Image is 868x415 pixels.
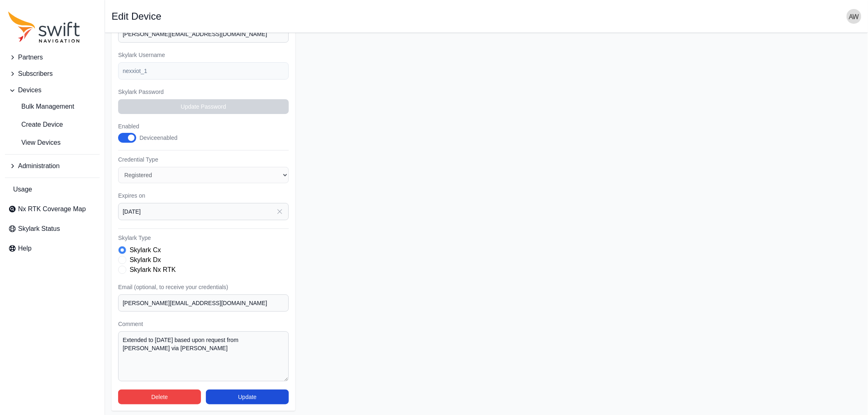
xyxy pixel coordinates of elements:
[118,192,289,200] label: Expires on
[118,203,289,220] input: YYYY-MM-DD
[8,102,74,112] span: Bulk Management
[8,120,63,130] span: Create Device
[18,52,43,62] span: Partners
[18,161,59,171] span: Administration
[18,224,60,234] span: Skylark Status
[118,283,289,291] label: Email (optional, to receive your credentials)
[5,201,100,217] a: Nx RTK Coverage Map
[18,244,32,253] span: Help
[206,390,289,404] button: Update
[5,181,100,198] a: Usage
[118,390,201,404] button: Delete
[130,245,161,255] label: Skylark Cx
[118,51,289,59] label: Skylark Username
[118,25,289,43] input: Device #01
[5,66,100,82] button: Subscribers
[5,158,100,174] button: Administration
[13,185,32,194] span: Usage
[8,138,61,148] span: View Devices
[5,221,100,237] a: Skylark Status
[5,82,100,98] button: Devices
[139,134,178,142] div: Device enabled
[118,320,289,328] label: Comment
[18,85,41,95] span: Devices
[118,155,289,164] label: Credential Type
[5,135,100,151] a: View Devices
[118,122,186,130] label: Enabled
[118,331,289,381] textarea: Extended to [DATE] based upon request from [PERSON_NAME] via [PERSON_NAME]
[5,98,100,115] a: Bulk Management
[118,62,289,80] input: example-user
[118,245,289,275] div: Skylark Type
[118,88,289,96] label: Skylark Password
[118,234,289,242] label: Skylark Type
[18,69,53,79] span: Subscribers
[130,255,161,265] label: Skylark Dx
[118,99,289,114] button: Update Password
[18,204,86,214] span: Nx RTK Coverage Map
[5,49,100,66] button: Partners
[130,265,176,275] label: Skylark Nx RTK
[112,11,161,21] h1: Edit Device
[5,116,100,133] a: Create Device
[847,9,861,24] img: user photo
[5,240,100,257] a: Help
